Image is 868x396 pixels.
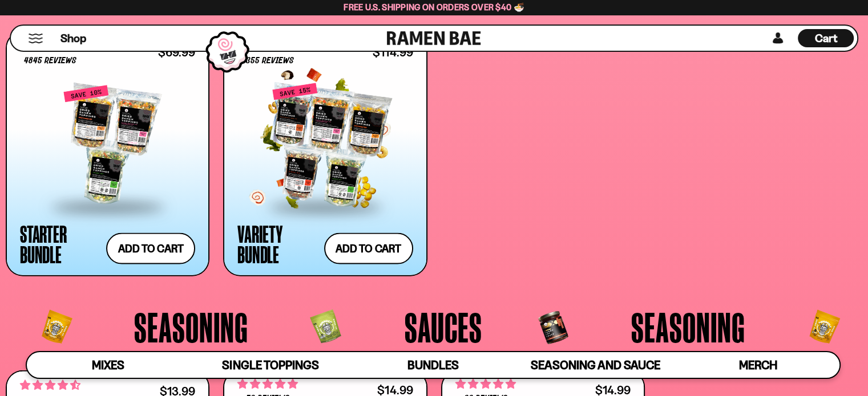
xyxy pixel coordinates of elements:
[815,31,837,45] span: Cart
[344,2,524,13] span: Free U.S. Shipping on Orders over $40 🍜
[514,352,677,378] a: Seasoning and Sauce
[531,358,660,372] span: Seasoning and Sauce
[222,358,318,372] span: Single Toppings
[60,29,86,47] a: Shop
[189,352,352,378] a: Single Toppings
[595,385,631,395] div: $14.99
[237,377,298,391] span: 4.83 stars
[405,306,482,348] span: Sauces
[324,233,413,264] button: Add to cart
[20,378,80,393] span: 4.71 stars
[739,358,777,372] span: Merch
[223,31,427,276] a: 4.63 stars 6355 reviews $114.99 Variety Bundle Add to cart
[407,358,459,372] span: Bundles
[60,31,86,46] span: Shop
[352,352,514,378] a: Bundles
[455,377,516,391] span: 5.00 stars
[106,233,195,264] button: Add to cart
[377,385,413,395] div: $14.99
[798,26,854,51] a: Cart
[92,358,124,372] span: Mixes
[20,223,100,264] div: Starter Bundle
[6,31,209,276] a: 4.71 stars 4845 reviews $69.99 Starter Bundle Add to cart
[28,34,43,43] button: Mobile Menu Trigger
[27,352,189,378] a: Mixes
[677,352,839,378] a: Merch
[134,306,248,348] span: Seasoning
[237,223,318,264] div: Variety Bundle
[631,306,745,348] span: Seasoning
